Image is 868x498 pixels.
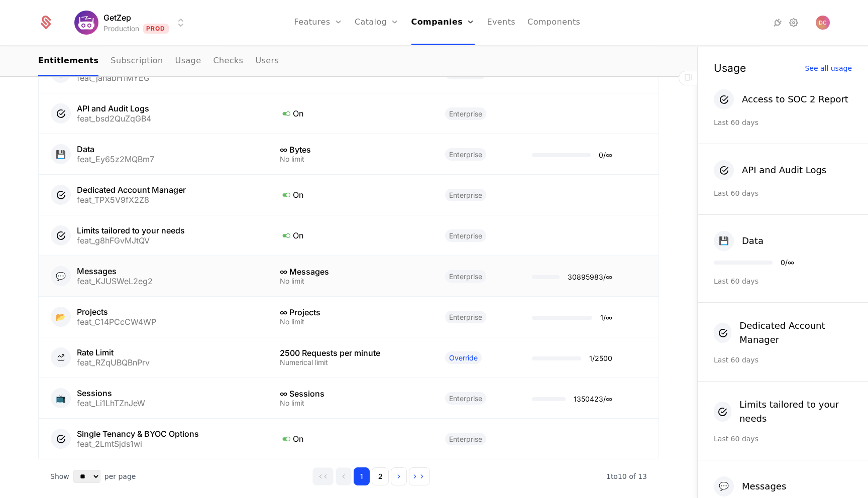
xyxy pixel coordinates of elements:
a: Usage [175,47,201,76]
div: 30895983 / ∞ [568,274,612,281]
div: See all usage [805,65,852,72]
button: Go to page 2 [372,467,389,485]
img: GetZep [74,11,98,35]
div: Production [103,24,139,34]
div: Messages [742,479,786,493]
span: Show [50,471,69,481]
div: Last 60 days [714,434,852,444]
a: Users [255,47,279,76]
div: 1 / 2500 [589,355,612,362]
div: No limit [280,318,421,325]
div: feat_Li1LhTZnJeW [77,399,145,407]
button: Go to last page [409,467,430,485]
span: Enterprise [445,229,486,242]
span: Prod [143,24,169,34]
div: feat_C14PCcCW4WP [77,318,156,326]
div: Access to SOC 2 Report [742,92,848,106]
a: Integrations [772,17,784,29]
div: Limits tailored to your needs [77,226,185,234]
button: Select environment [77,12,187,34]
div: ∞ Sessions [280,390,421,398]
div: Page navigation [312,467,430,485]
div: Projects [77,308,156,316]
select: Select page size [73,470,100,483]
div: API and Audit Logs [742,163,826,177]
div: Dedicated Account Manager [739,319,852,347]
span: Enterprise [445,189,486,201]
div: No limit [280,400,421,407]
a: Entitlements [38,47,98,76]
button: Access to SOC 2 Report [714,89,848,109]
div: Usage [714,63,746,73]
button: Go to first page [312,467,334,485]
button: Dedicated Account Manager [714,319,852,347]
span: Enterprise [445,311,486,323]
span: Override [445,351,482,364]
div: 0 / ∞ [599,152,612,159]
button: Go to previous page [336,467,352,485]
div: Limits tailored to your needs [739,398,852,426]
div: 2500 Requests per minute [280,349,421,357]
span: per page [104,471,136,481]
div: Data [742,234,764,248]
div: feat_KJUSWeL2eg2 [77,277,153,285]
div: 💬 [714,476,734,496]
div: 1 / ∞ [600,314,612,321]
div: 💾 [51,144,71,164]
div: Last 60 days [714,276,852,286]
div: Last 60 days [714,355,852,365]
div: feat_TPX5V9fX2Z8 [77,196,186,204]
div: On [280,188,421,201]
button: Go to page 1 [354,467,370,485]
div: 💾 [714,231,734,251]
div: No limit [280,278,421,285]
span: GetZep [103,12,131,24]
a: Checks [213,47,243,76]
button: 💾Data [714,231,764,251]
a: Subscription [111,47,163,76]
span: Enterprise [445,392,486,405]
div: 📂 [51,307,71,327]
button: 💬Messages [714,476,786,496]
nav: Main [38,47,659,76]
div: Last 60 days [714,117,852,128]
a: Settings [788,17,800,29]
div: No limit [280,156,421,163]
div: 📺 [51,388,71,408]
div: On [280,432,421,445]
div: Data [77,145,154,153]
button: Open user button [816,16,830,30]
div: 1350423 / ∞ [574,396,612,403]
div: 0 / ∞ [781,259,794,266]
div: feat_Ey65z2MQBm7 [77,155,154,163]
div: On [280,229,421,242]
div: Messages [77,267,153,275]
div: ∞ Bytes [280,146,421,154]
div: ∞ Messages [280,268,421,276]
button: Go to next page [391,467,407,485]
div: Dedicated Account Manager [77,186,186,194]
div: feat_g8hFGvMJtQV [77,236,185,244]
div: Rate Limit [77,348,150,356]
div: Last 60 days [714,188,852,198]
span: Enterprise [445,270,486,283]
span: 13 [606,472,647,480]
div: Table pagination [38,459,659,493]
div: ∞ Projects [280,308,421,316]
button: Limits tailored to your needs [714,398,852,426]
button: API and Audit Logs [714,160,826,180]
div: feat_bsd2QuZqGB4 [77,114,151,122]
div: On [280,107,421,120]
ul: Choose Sub Page [38,47,279,76]
div: Numerical limit [280,359,421,366]
span: 1 to 10 of [606,472,638,480]
div: 💬 [51,266,71,286]
div: feat_2LmtSjds1wi [77,440,199,448]
div: Sessions [77,389,145,397]
span: Enterprise [445,433,486,445]
div: Single Tenancy & BYOC Options [77,430,199,438]
span: Enterprise [445,148,486,161]
div: feat_janabH1MYEG [77,74,168,82]
div: API and Audit Logs [77,104,151,112]
span: Enterprise [445,107,486,120]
